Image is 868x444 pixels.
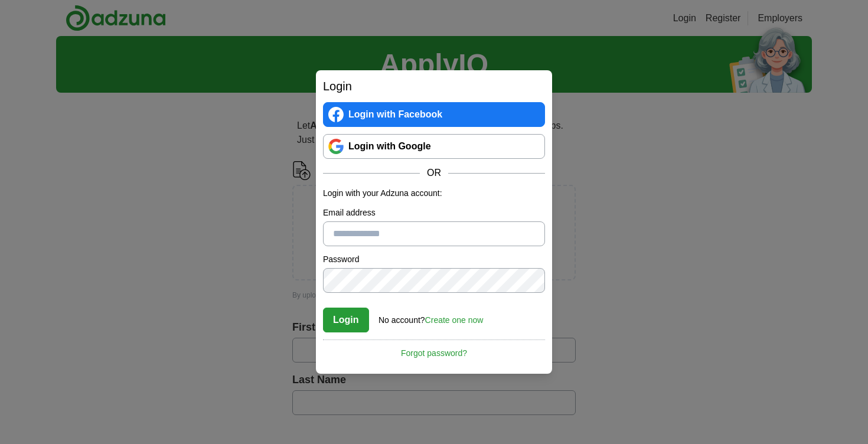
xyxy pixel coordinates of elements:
a: Login with Google [323,134,545,159]
a: Login with Facebook [323,102,545,127]
p: Login with your Adzuna account: [323,187,545,200]
label: Email address [323,207,545,219]
div: No account? [378,307,483,327]
a: Create one now [425,315,484,325]
a: Forgot password? [323,339,545,360]
h2: Login [323,77,545,95]
span: OR [420,166,448,180]
button: Login [323,308,369,332]
label: Password [323,253,545,266]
